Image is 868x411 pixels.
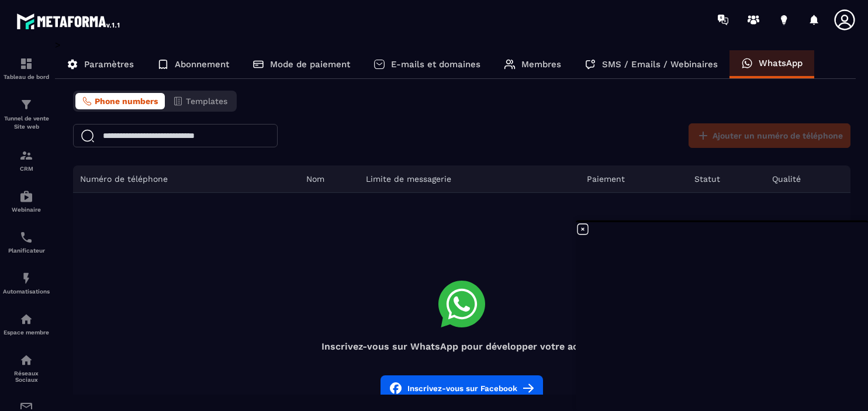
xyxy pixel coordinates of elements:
a: schedulerschedulerPlanificateur [3,222,50,263]
p: Planificateur [3,247,50,254]
img: scheduler [19,230,33,244]
button: Phone numbers [75,93,165,109]
img: formation [19,57,33,71]
p: Mode de paiement [270,59,350,70]
button: Templates [166,93,234,109]
img: formation [19,98,33,112]
p: Tableau de bord [3,74,50,80]
img: social-network [19,353,33,367]
th: Limite de messagerie [359,165,579,193]
p: Paramètres [84,59,134,70]
a: automationsautomationsEspace membre [3,303,50,344]
a: formationformationTableau de bord [3,48,50,89]
p: E-mails et domaines [391,59,480,70]
img: logo [16,11,122,32]
img: formation [19,148,33,163]
img: automations [19,312,33,326]
button: Inscrivez-vous sur Facebook [381,375,543,401]
span: Templates [186,96,227,106]
a: automationsautomationsWebinaire [3,181,50,222]
a: formationformationCRM [3,140,50,181]
th: Nom [299,165,359,193]
a: social-networksocial-networkRéseaux Sociaux [3,344,50,392]
a: automationsautomationsAutomatisations [3,263,50,303]
p: Espace membre [3,329,50,336]
p: SMS / Emails / Webinaires [602,59,718,70]
th: Statut [687,165,766,193]
p: WhatsApp [759,58,803,68]
p: Automatisations [3,288,50,295]
h4: Inscrivez-vous sur WhatsApp pour développer votre activité [73,341,850,352]
span: Phone numbers [95,96,158,106]
th: Numéro de téléphone [73,165,299,193]
a: formationformationTunnel de vente Site web [3,89,50,140]
p: Abonnement [175,59,229,70]
p: Membres [521,59,561,70]
img: automations [19,271,33,285]
p: CRM [3,165,50,172]
p: Webinaire [3,206,50,213]
p: Tunnel de vente Site web [3,115,50,131]
p: Réseaux Sociaux [3,370,50,383]
th: Qualité [765,165,850,193]
img: automations [19,189,33,203]
th: Paiement [580,165,687,193]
